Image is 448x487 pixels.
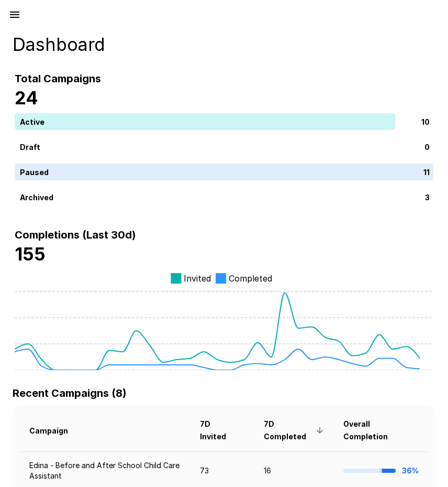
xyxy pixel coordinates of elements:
p: 3 [425,191,430,202]
p: 0 [424,141,430,152]
h4: Dashboard [13,34,435,56]
b: 36% [402,466,419,475]
span: Campaign [29,425,82,437]
b: 24 [15,87,38,109]
p: 10 [421,116,430,127]
span: 7D Invited [200,418,247,443]
span: 7D Completed [264,418,327,443]
p: 11 [423,166,430,177]
span: Overall Completion [343,418,419,443]
b: Total Campaigns [15,72,101,85]
b: 155 [15,243,46,265]
b: Completions (Last 30d) [15,229,136,241]
b: Recent Campaigns (8) [13,387,127,399]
